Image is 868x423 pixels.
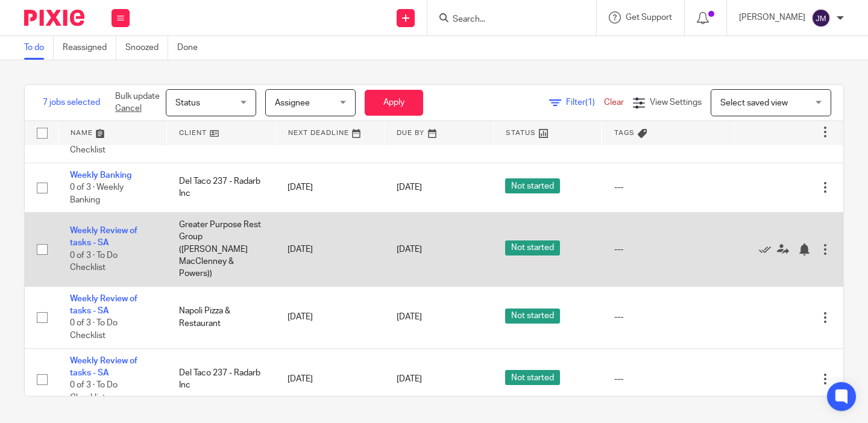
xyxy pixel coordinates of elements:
span: 0 of 3 · To Do Checklist [70,251,118,272]
span: 7 jobs selected [43,96,100,108]
div: --- [614,181,723,193]
td: [DATE] [275,348,385,410]
a: Reassigned [63,36,116,60]
img: svg%3E [811,8,831,28]
td: Del Taco 237 - Radarb Inc [167,163,276,212]
span: Get Support [626,13,672,22]
a: To do [24,36,54,60]
a: Done [177,36,207,60]
span: [DATE] [397,375,422,383]
a: Weekly Review of tasks - SA [70,227,137,247]
a: Snoozed [125,36,168,60]
span: Not started [505,309,560,324]
div: --- [614,311,723,323]
span: 0 of 3 · To Do Checklist [70,381,118,402]
span: 0 of 3 · To Do Checklist [70,319,118,340]
span: Not started [505,178,560,193]
span: Filter [566,98,604,107]
td: Napoli Pizza & Restaurant [167,286,276,348]
td: Greater Purpose Rest Group ([PERSON_NAME] MacClenney & Powers)) [167,213,276,287]
p: [PERSON_NAME] [739,11,805,23]
a: Weekly Banking [70,171,131,180]
div: --- [614,243,723,255]
span: [DATE] [397,245,422,254]
div: --- [614,373,723,385]
td: [DATE] [275,213,385,287]
span: Status [175,99,200,107]
span: (1) [585,98,595,107]
span: Assignee [275,99,310,107]
button: Apply [365,90,423,116]
td: [DATE] [275,163,385,212]
span: Tags [614,130,635,136]
span: Select saved view [720,99,788,107]
span: 0 of 3 · Weekly Banking [70,183,124,204]
input: Search [451,14,560,25]
td: [DATE] [275,286,385,348]
span: Not started [505,370,560,385]
td: Del Taco 237 - Radarb Inc [167,348,276,410]
span: [DATE] [397,183,422,192]
p: Bulk update [115,90,160,115]
span: Not started [505,240,560,255]
a: Mark as done [759,243,777,255]
span: View Settings [650,98,702,107]
img: Pixie [24,10,84,26]
span: [DATE] [397,313,422,322]
a: Weekly Review of tasks - SA [70,295,137,315]
a: Clear [604,98,624,107]
a: Cancel [115,104,142,113]
a: Weekly Review of tasks - SA [70,357,137,377]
